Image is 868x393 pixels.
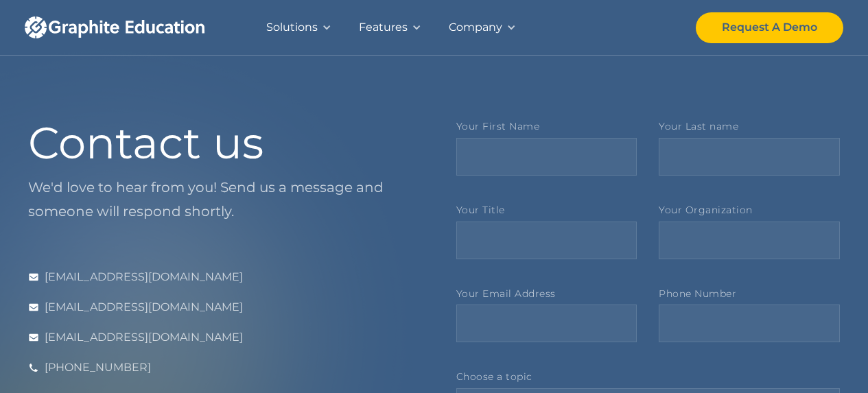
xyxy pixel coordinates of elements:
a: [EMAIL_ADDRESS][DOMAIN_NAME] [28,267,412,287]
div: Request A Demo [722,18,817,37]
div: Features [359,18,408,37]
label: Phone Number [659,288,840,300]
label: Your Organization [659,204,840,216]
div: [PHONE_NUMBER] [45,358,151,377]
div: [EMAIL_ADDRESS][DOMAIN_NAME] [45,328,243,347]
label: Choose a topic [456,371,841,383]
label: Your Last name [659,121,840,132]
a: Request A Demo [696,12,843,43]
a: [EMAIL_ADDRESS][DOMAIN_NAME] [28,298,412,317]
a: [EMAIL_ADDRESS][DOMAIN_NAME] [28,328,412,347]
div: [EMAIL_ADDRESS][DOMAIN_NAME] [45,267,243,287]
div: [EMAIL_ADDRESS][DOMAIN_NAME] [45,298,243,317]
p: We'd love to hear from you! Send us a message and someone will respond shortly. [28,176,412,224]
label: Your Title [456,204,637,216]
h1: Contact us [28,121,412,165]
a: [PHONE_NUMBER] [28,358,412,377]
label: Your First Name [456,121,637,132]
div: Company [449,18,502,37]
label: Your Email Address [456,288,637,300]
div: Solutions [266,18,318,37]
